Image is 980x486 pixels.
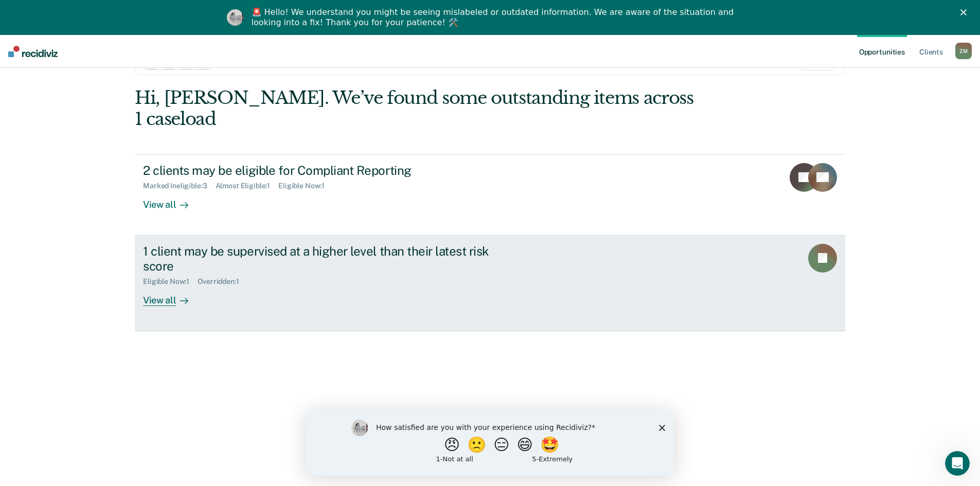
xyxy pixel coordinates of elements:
iframe: Survey by Kim from Recidiviz [306,409,674,476]
div: Eligible Now : 1 [278,182,333,190]
img: Profile image for Kim [227,9,243,26]
div: Marked Ineligible : 3 [143,182,215,190]
div: Hi, [PERSON_NAME]. We’ve found some outstanding items across 1 caseload [135,87,703,130]
div: Eligible Now : 1 [143,277,198,286]
img: Recidiviz [8,46,58,57]
div: 1 client may be supervised at a higher level than their latest risk score [143,244,504,274]
div: Almost Eligible : 1 [216,182,279,190]
div: 🚨 Hello! We understand you might be seeing mislabeled or outdated information. We are aware of th... [252,7,737,28]
div: View all [143,190,201,210]
a: 2 clients may be eligible for Compliant ReportingMarked Ineligible:3Almost Eligible:1Eligible Now... [135,154,845,236]
a: Opportunities [857,35,907,68]
div: Overridden : 1 [198,277,247,286]
iframe: Intercom live chat [945,451,970,476]
div: 2 clients may be eligible for Compliant Reporting [143,163,504,178]
a: Clients [917,35,945,68]
div: View all [143,286,201,306]
button: ZM [955,43,972,59]
div: Z M [955,43,972,59]
a: 1 client may be supervised at a higher level than their latest risk scoreEligible Now:1Overridden... [135,236,845,331]
div: Close [960,9,971,15]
